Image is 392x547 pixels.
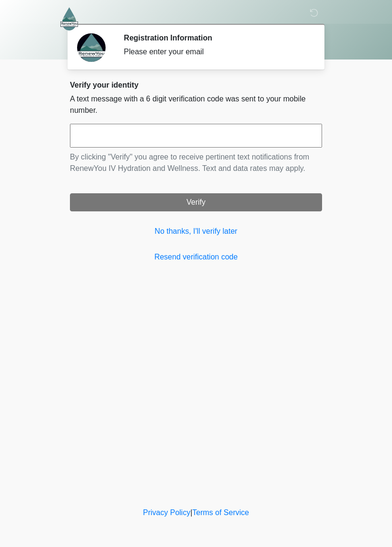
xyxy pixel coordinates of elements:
[192,508,249,517] a: Terms of Service
[70,193,322,211] button: Verify
[70,93,322,116] p: A text message with a 6 digit verification code was sent to your mobile number.
[70,251,322,263] a: Resend verification code
[70,151,322,174] p: By clicking "Verify" you agree to receive pertinent text notifications from RenewYou IV Hydration...
[190,508,192,517] a: |
[70,226,322,237] a: No thanks, I'll verify later
[124,33,308,42] h2: Registration Information
[60,7,78,30] img: RenewYou IV Hydration and Wellness Logo
[124,46,308,58] div: Please enter your email
[70,80,322,90] h2: Verify your identity
[77,33,106,62] img: Agent Avatar
[143,508,191,517] a: Privacy Policy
